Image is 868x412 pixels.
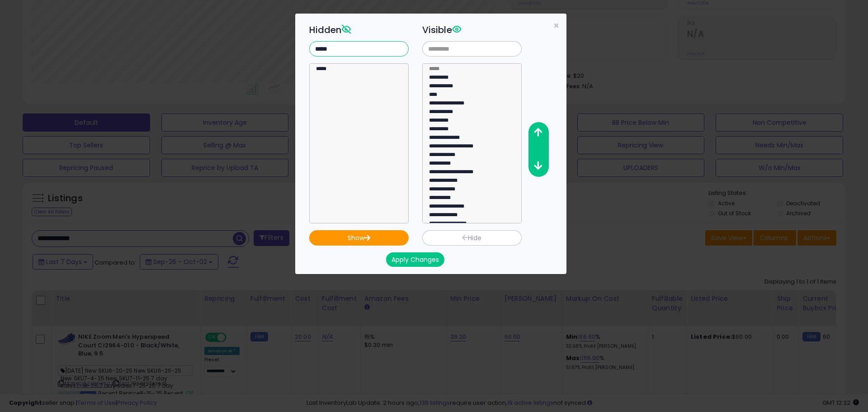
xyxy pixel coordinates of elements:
[422,230,522,246] button: Hide
[309,230,409,246] button: Show
[309,23,409,37] h3: Hidden
[386,252,444,267] button: Apply Changes
[422,23,522,37] h3: Visible
[553,19,559,32] span: ×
